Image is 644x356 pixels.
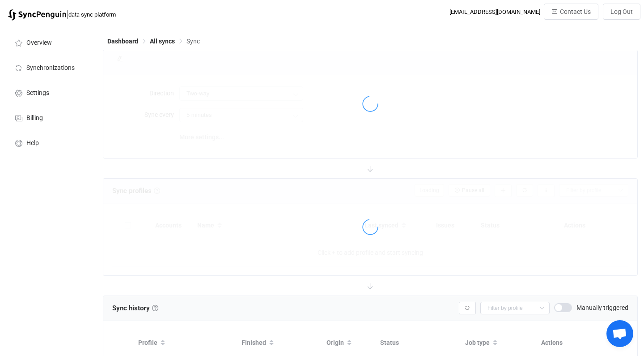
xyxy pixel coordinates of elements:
[4,30,94,55] a: Overview
[4,55,94,80] a: Synchronizations
[8,8,116,21] a: |data sync platform
[26,115,43,122] span: Billing
[26,140,39,147] span: Help
[449,9,540,15] div: [EMAIL_ADDRESS][DOMAIN_NAME]
[107,38,138,45] span: Dashboard
[544,4,598,20] button: Contact Us
[4,130,94,155] a: Help
[4,105,94,130] a: Billing
[26,39,52,47] span: Overview
[68,11,116,18] span: data sync platform
[26,64,75,72] span: Synchronizations
[610,8,633,15] span: Log Out
[26,90,49,97] span: Settings
[8,9,66,21] img: syncpenguin.svg
[186,38,200,45] span: Sync
[603,4,640,20] button: Log Out
[66,8,68,21] span: |
[4,80,94,105] a: Settings
[606,320,633,347] div: Open chat
[560,8,591,15] span: Contact Us
[150,38,175,45] span: All syncs
[107,38,200,44] div: Breadcrumb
